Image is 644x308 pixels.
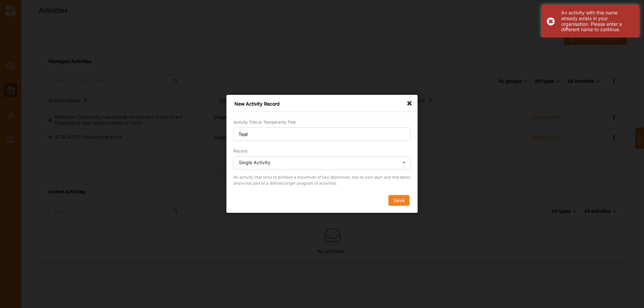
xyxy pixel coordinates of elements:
input: Title [233,127,411,141]
label: Activity Title or Temporarily Title [233,120,296,125]
button: Save [388,195,410,206]
div: New Activity Record [226,95,418,112]
div: An activity that aims to achieve a maximum of two objectives; has its own start and end dates and... [233,174,411,186]
div: Single Activity [239,160,270,165]
label: Record [233,148,247,154]
div: An activity with this name already exists in your organisation. Please enter a different name to ... [561,10,634,33]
